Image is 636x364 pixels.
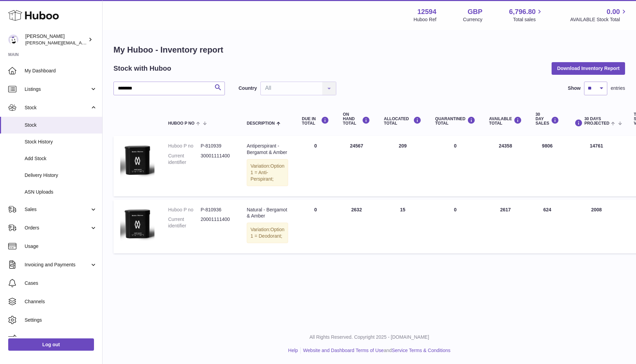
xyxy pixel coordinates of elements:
div: Variation: [247,223,288,243]
dd: P-810939 [201,143,233,149]
span: Delivery History [25,172,97,179]
p: All Rights Reserved. Copyright 2025 - [DOMAIN_NAME] [108,334,631,340]
dt: Current identifier [168,216,201,229]
div: [PERSON_NAME] [25,33,87,46]
td: 2617 [482,200,529,254]
dt: Huboo P no [168,143,201,149]
h2: Stock with Huboo [113,64,171,73]
span: Channels [25,298,97,305]
span: Returns [25,335,97,342]
span: Huboo P no [168,121,194,126]
td: 9806 [529,136,566,196]
img: product image [120,143,154,178]
div: 30 DAY SALES [536,112,559,126]
span: ASN Uploads [25,189,97,195]
span: Usage [25,243,97,250]
label: Show [568,85,581,92]
dt: Current identifier [168,153,201,166]
a: Service Terms & Conditions [392,348,450,353]
td: 14761 [566,136,627,196]
strong: 12594 [417,7,436,16]
button: Download Inventory Report [552,62,625,74]
a: Website and Dashboard Terms of Use [303,348,384,353]
span: Add Stock [25,155,97,162]
td: 2008 [566,200,627,254]
span: Sales [25,206,90,213]
td: 209 [377,136,428,196]
label: Country [239,85,257,92]
div: DUE IN TOTAL [302,116,329,126]
td: 0 [295,136,336,196]
span: Listings [25,86,90,93]
img: owen@wearemakewaves.com [8,34,18,45]
a: Log out [8,338,94,351]
span: AVAILABLE Stock Total [570,16,628,23]
td: 2632 [336,200,377,254]
span: My Dashboard [25,68,97,74]
div: Natural - Bergamot & Amber [247,207,288,220]
img: product image [120,207,154,241]
div: Currency [463,16,483,23]
span: 6,796.80 [509,7,536,16]
dt: Huboo P no [168,207,201,213]
dd: P-810936 [201,207,233,213]
span: 0.00 [607,7,620,16]
dd: 20001111400 [201,216,233,229]
div: AVAILABLE Total [489,116,522,126]
div: Variation: [247,159,288,186]
span: 0 [454,207,457,212]
span: 30 DAYS PROJECTED [584,117,609,126]
div: ON HAND Total [343,112,370,126]
span: Settings [25,317,97,323]
a: 0.00 AVAILABLE Stock Total [570,7,628,23]
li: and [301,347,450,354]
div: Huboo Ref [414,16,436,23]
td: 15 [377,200,428,254]
dd: 30001111400 [201,153,233,166]
span: Stock History [25,139,97,145]
div: Antiperspirant - Bergamot & Amber [247,143,288,156]
span: 0 [454,143,457,149]
span: Option 1 = Anti-Perspirant; [251,163,284,182]
strong: GBP [468,7,482,16]
span: Stock [25,122,97,128]
span: Invoicing and Payments [25,262,90,268]
span: Orders [25,225,90,231]
h1: My Huboo - Inventory report [113,44,625,55]
span: Stock [25,104,90,111]
div: ALLOCATED Total [384,116,421,126]
div: QUARANTINED Total [435,116,475,126]
td: 0 [295,200,336,254]
span: [PERSON_NAME][EMAIL_ADDRESS][DOMAIN_NAME] [25,40,137,45]
td: 24358 [482,136,529,196]
span: Total sales [513,16,543,23]
a: 6,796.80 Total sales [509,7,544,23]
td: 624 [529,200,566,254]
span: Description [247,121,275,126]
span: Cases [25,280,97,286]
td: 24567 [336,136,377,196]
a: Help [288,348,298,353]
span: entries [611,85,625,92]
